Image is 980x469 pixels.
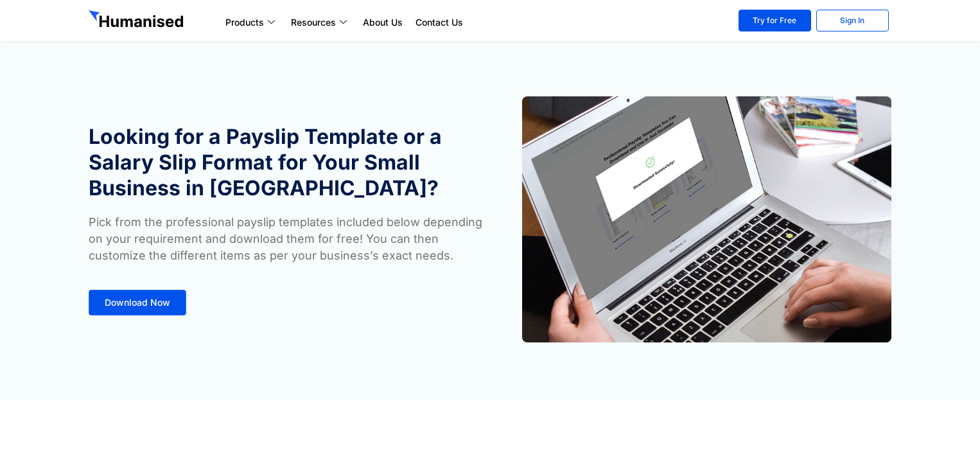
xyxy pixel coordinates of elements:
img: GetHumanised Logo [89,10,186,31]
span: Download Now [105,298,170,307]
a: Try for Free [739,10,811,31]
a: Sign In [816,10,889,31]
p: Pick from the professional payslip templates included below depending on your requirement and dow... [89,214,484,264]
a: Products [219,15,284,30]
a: Download Now [89,290,186,315]
a: Resources [284,15,356,30]
a: Contact Us [409,15,469,30]
h1: Looking for a Payslip Template or a Salary Slip Format for Your Small Business in [GEOGRAPHIC_DATA]? [89,124,484,201]
a: About Us [356,15,409,30]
